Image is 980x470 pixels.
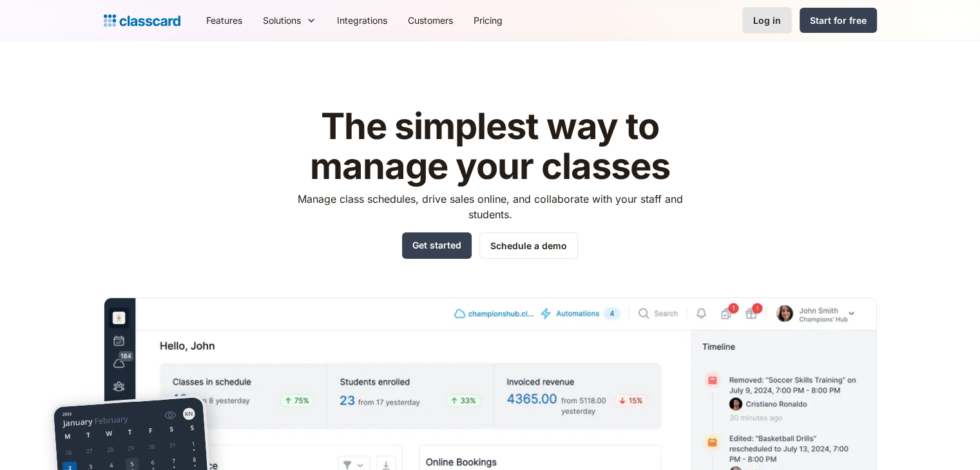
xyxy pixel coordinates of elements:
h1: The simplest way to manage your classes [285,107,695,186]
a: Integrations [327,6,398,35]
a: Schedule a demo [479,232,578,259]
a: home [104,12,180,30]
div: Log in [753,14,781,27]
p: Manage class schedules, drive sales online, and collaborate with your staff and students. [285,191,695,222]
div: Solutions [263,14,301,27]
a: Start for free [800,8,877,33]
div: Start for free [810,14,867,27]
a: Features [196,6,253,35]
a: Customers [398,6,463,35]
a: Log in [742,7,792,33]
div: Solutions [253,6,327,35]
a: Get started [402,232,472,259]
a: Pricing [463,6,513,35]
